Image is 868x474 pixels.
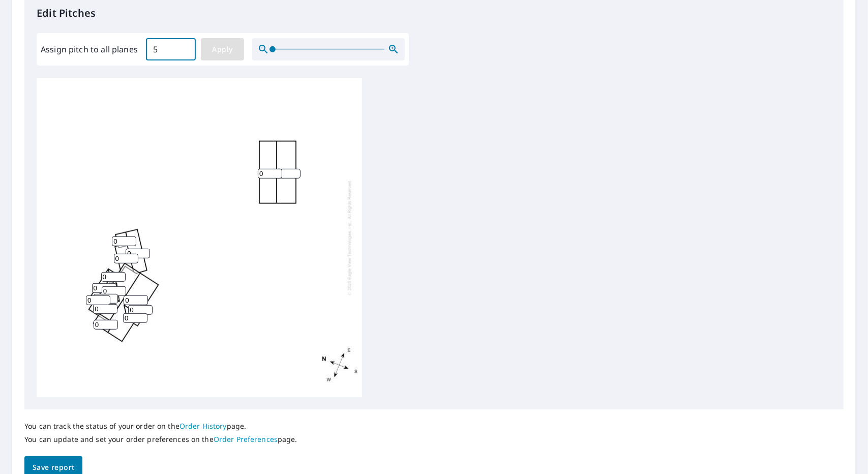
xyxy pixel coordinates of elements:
input: 00.0 [146,35,196,64]
span: Apply [209,43,236,56]
p: You can track the status of your order on the page. [24,422,297,431]
a: Order Preferences [214,434,278,444]
p: You can update and set your order preferences on the page. [24,435,297,444]
a: Order History [179,421,227,431]
span: Save report [33,461,74,474]
label: Assign pitch to all planes [41,43,138,55]
p: Edit Pitches [37,6,831,21]
button: Apply [201,38,244,61]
